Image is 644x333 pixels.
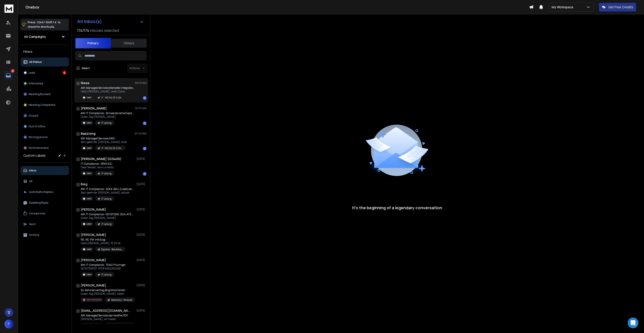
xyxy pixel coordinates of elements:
[81,140,127,144] p: Sehr geehrter [PERSON_NAME], bitte
[21,122,69,131] button: Out of office
[101,172,112,175] p: IT Leitung
[77,28,89,33] span: 174 / 174
[87,298,101,301] p: Not Interested
[21,209,69,218] button: Unread only
[81,283,106,288] h1: [PERSON_NAME]
[21,231,69,239] button: Archive
[81,258,106,262] h1: [PERSON_NAME]
[87,96,91,99] p: Lead
[81,233,106,237] h1: [PERSON_NAME]
[81,131,95,136] h1: Badziong
[136,309,146,312] p: [DATE]
[75,38,111,49] button: Primary
[111,38,147,48] button: Others
[136,157,146,161] p: [DATE]
[599,3,636,12] button: Get Free Credits
[143,147,146,150] div: 1
[81,187,134,191] p: AW: IT-Compliance - SOKA-BAU Zusatzversorgungskasse
[36,20,57,25] span: Cmd + Shift + k
[29,222,36,226] p: Sent
[74,17,147,26] button: All Inbox(s)
[29,92,51,96] p: Meeting Booked
[63,71,66,75] div: 4
[21,100,69,109] button: Meeting Completed
[21,111,69,120] button: Closed
[29,201,49,205] p: Awaiting Reply
[21,49,69,55] h3: Filters
[143,96,146,100] div: 1
[87,146,91,150] p: Lead
[21,90,69,99] button: Meeting Booked
[29,190,53,194] p: Automatic Replies
[87,222,91,226] p: Lead
[101,197,112,201] p: IT Leitung
[11,69,15,73] p: 4
[81,157,121,161] h1: [PERSON_NAME] (ICS400)
[29,125,45,128] p: Out of office
[111,324,133,327] p: IT - WZ 62.03.0 (Managed Services)
[4,320,13,329] span: T
[81,308,130,313] h1: [EMAIL_ADDRESS][DOMAIN_NAME]
[81,314,134,317] p: AW: Managed Services barrierefrei PDF
[87,248,91,251] p: Lead
[81,86,134,90] p: AW: Managed Services eXemptec integration
[29,103,55,107] p: Meeting Completed
[81,137,127,140] p: AW: Managed Services KWD -
[81,81,89,85] h1: Riese
[352,205,442,211] p: It’s the beginning of a legendary conversation
[136,258,146,262] p: [DATE]
[21,166,69,175] button: Inbox
[101,147,123,150] p: IT - WZ 62.03.0 (Managed Services)
[90,28,119,33] h3: Inboxes selected
[81,292,134,296] p: Guten Tag [PERSON_NAME], Vielen
[81,115,134,119] p: Guten Tag [PERSON_NAME]
[628,318,638,328] div: Open Intercom Messenger
[81,267,126,270] p: NO INTEREST. STOP MAILING ME!
[29,135,48,139] p: Wrong person
[21,32,69,41] button: All Campaigns
[4,4,13,13] img: logo
[81,90,134,93] p: Hallo [PERSON_NAME], vielen Dank
[81,213,134,216] p: AW: IT-Compliance - KEYSTONE-SDA-ATS AG
[81,241,125,245] p: Hallo [PERSON_NAME], 15.30 ist
[136,233,146,237] p: [DATE]
[23,153,46,158] h3: Custom Labels
[21,220,69,229] button: Sent
[81,238,125,241] p: RE: RE: FW: Info bzgl.
[101,222,112,226] p: IT Leitung
[77,19,102,24] h1: All Inbox(s)
[81,106,107,111] h1: [PERSON_NAME]
[87,273,91,276] p: Lead
[135,132,146,135] p: 07:43 AM
[21,198,69,207] button: Awaiting Reply
[143,172,146,176] div: 1
[21,79,69,88] button: Interested
[135,107,146,110] p: 07:57 AM
[87,197,91,200] p: Lead
[101,121,112,125] p: IT Leitung
[552,5,575,9] p: My Workspace
[21,133,69,142] button: Wrong person
[24,34,46,39] h1: All Campaigns
[81,207,106,212] h1: [PERSON_NAME]
[608,5,633,9] p: Get Free Credits
[136,182,146,186] p: [DATE]
[136,208,146,211] p: [DATE]
[81,191,134,194] p: Sehr geehrter [PERSON_NAME], aktuell
[21,58,69,66] button: All Status
[87,121,91,124] p: Lead
[28,20,61,29] p: Press to check for shortcuts.
[29,233,39,237] p: Archive
[29,169,36,172] p: Inbox
[21,188,69,196] button: Automatic Replies
[81,162,114,166] p: IT-Compliance - SPAR ICS -
[101,273,112,276] p: IT Leitung
[135,81,146,85] p: 09:01 AM
[29,146,49,150] p: Not Interested
[81,288,134,292] p: Sv: Rahmenvertrag Brightmill GmbH
[21,68,69,77] button: Lead4
[29,71,35,75] p: Lead
[143,122,146,125] div: 1
[4,71,13,80] a: 4
[81,263,126,267] p: AW: IT-Compliance - TEAG Thüringer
